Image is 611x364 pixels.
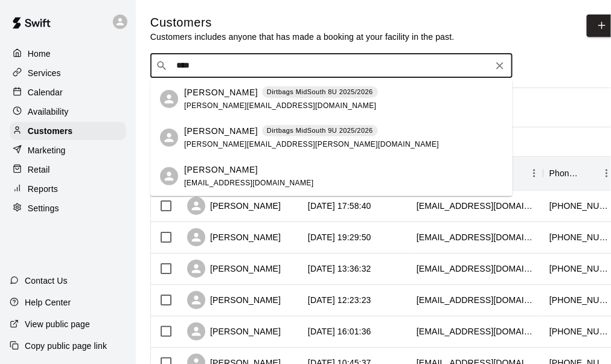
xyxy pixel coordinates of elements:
div: Ryan Cothron [160,129,178,147]
p: Reports [28,183,58,195]
div: [PERSON_NAME] [187,322,281,340]
a: Reports [10,180,126,198]
p: Settings [28,202,59,214]
div: Ryan Harris Ford [160,90,178,108]
div: Search customers by name or email [150,54,513,78]
div: Julian Bryant [160,167,178,185]
p: Marketing [28,144,66,156]
p: Home [28,48,51,60]
div: rhody81@gmail.com [417,263,537,275]
div: [PERSON_NAME] [187,228,281,246]
p: Retail [28,164,50,176]
div: [PERSON_NAME] [187,260,281,278]
p: Help Center [25,296,71,308]
span: [EMAIL_ADDRESS][DOMAIN_NAME] [184,179,314,187]
p: Dirtbags MidSouth 9U 2025/2026 [267,126,373,136]
div: 2025-08-10 12:23:23 [308,294,371,306]
a: Customers [10,122,126,140]
div: +16153063533 [549,200,610,212]
a: Home [10,45,126,63]
div: 2025-08-10 13:36:32 [308,263,371,275]
div: +19016347272 [549,263,610,275]
div: porteas3@gmail.com [417,231,537,243]
div: Email [411,156,543,190]
p: Calendar [28,86,63,98]
p: Availability [28,106,69,118]
p: Services [28,67,61,79]
p: Copy public page link [25,340,107,352]
span: [PERSON_NAME][EMAIL_ADDRESS][DOMAIN_NAME] [184,101,376,110]
p: Dirtbags MidSouth 8U 2025/2026 [267,87,373,97]
div: +16158126284 [549,325,610,337]
button: Clear [491,57,508,74]
div: jamiewood70@gmail.com [417,200,537,212]
p: [PERSON_NAME] [184,125,258,138]
div: 2025-08-12 17:58:40 [308,200,371,212]
a: Calendar [10,83,126,101]
div: wmoore1002@yahoo.com [417,294,537,306]
div: 2025-08-09 16:01:36 [308,325,371,337]
a: Settings [10,199,126,217]
div: Phone Number [549,156,581,190]
p: [PERSON_NAME] [184,86,258,99]
div: +16155041612 [549,231,610,243]
span: [PERSON_NAME][EMAIL_ADDRESS][PERSON_NAME][DOMAIN_NAME] [184,140,439,148]
button: Sort [581,165,598,182]
p: Customers [28,125,72,137]
div: [PERSON_NAME] [187,197,281,215]
h5: Customers [150,14,455,31]
p: [PERSON_NAME] [184,164,258,176]
div: robincluck@hotmail.com [417,325,537,337]
div: 2025-08-10 19:29:50 [308,231,371,243]
p: Contact Us [25,275,68,287]
p: View public page [25,318,90,330]
button: Menu [525,164,543,182]
div: [PERSON_NAME] [187,291,281,309]
p: Customers includes anyone that has made a booking at your facility in the past. [150,31,455,43]
a: Retail [10,161,126,179]
div: +16155640226 [549,294,610,306]
a: Marketing [10,141,126,159]
a: Availability [10,103,126,121]
a: Services [10,64,126,82]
